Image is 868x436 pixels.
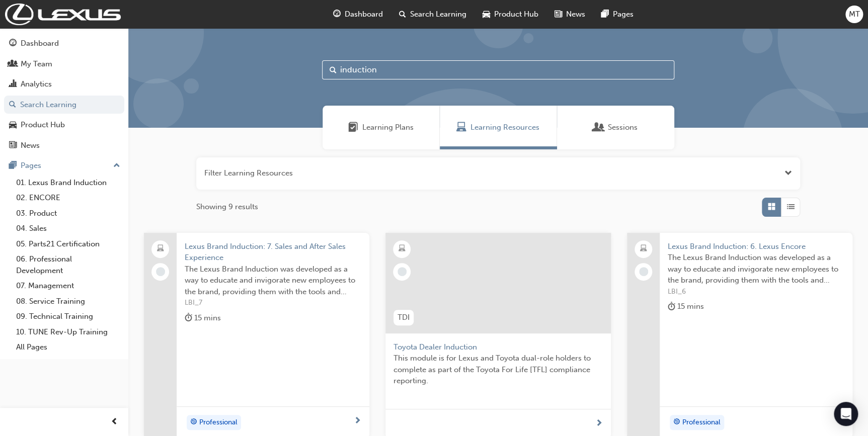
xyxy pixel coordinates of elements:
[4,55,124,73] a: My Team
[4,34,124,53] a: Dashboard
[12,175,124,191] a: 01. Lexus Brand Induction
[185,312,192,324] span: duration-icon
[12,339,124,355] a: All Pages
[784,167,792,179] button: Open the filter
[325,4,391,25] a: guage-iconDashboard
[199,417,238,428] span: Professional
[668,252,844,286] span: The Lexus Brand Induction was developed as a way to educate and invigorate new employees to the b...
[4,156,124,175] button: Pages
[12,221,124,236] a: 04. Sales
[9,80,17,89] span: chart-icon
[601,8,609,21] span: pages-icon
[9,141,17,150] span: news-icon
[12,190,124,206] a: 02. ENCORE
[9,39,17,48] span: guage-icon
[21,140,40,151] div: News
[398,267,407,276] span: learningRecordVerb_NONE-icon
[185,297,361,309] span: LBI_7
[330,64,337,76] span: Search
[555,8,562,21] span: news-icon
[391,4,475,25] a: search-iconSearch Learning
[21,58,52,70] div: My Team
[483,8,490,21] span: car-icon
[12,324,124,340] a: 10. TUNE Rev-Up Training
[546,4,593,25] a: news-iconNews
[21,160,41,171] div: Pages
[21,78,52,90] div: Analytics
[5,4,121,25] img: Trak
[12,278,124,294] a: 07. Management
[845,6,863,23] button: MT
[410,9,466,20] span: Search Learning
[9,101,16,110] span: search-icon
[354,417,361,426] span: next-icon
[668,286,844,298] span: LBI_6
[668,300,704,313] div: 15 mins
[12,206,124,221] a: 03. Product
[9,60,17,69] span: people-icon
[768,201,775,213] span: Grid
[440,106,557,149] a: Learning ResourcesLearning Resources
[668,241,844,252] span: Lexus Brand Induction: 6. Lexus Encore
[4,32,124,156] button: DashboardMy TeamAnalyticsSearch LearningProduct HubNews
[21,119,65,131] div: Product Hub
[333,8,341,21] span: guage-icon
[566,9,585,20] span: News
[673,416,680,429] span: target-icon
[639,267,648,276] span: learningRecordVerb_NONE-icon
[156,267,165,276] span: learningRecordVerb_NONE-icon
[787,201,795,213] span: List
[640,242,647,255] span: laptop-icon
[9,121,17,130] span: car-icon
[362,122,414,133] span: Learning Plans
[682,417,721,428] span: Professional
[595,419,603,428] span: next-icon
[593,4,642,25] a: pages-iconPages
[398,312,410,323] span: TDI
[185,264,361,298] span: The Lexus Brand Induction was developed as a way to educate and invigorate new employees to the b...
[157,242,164,255] span: laptop-icon
[111,416,118,428] span: prev-icon
[557,106,674,149] a: SessionsSessions
[393,353,603,387] span: This module is for Lexus and Toyota dual-role holders to complete as part of the Toyota For Life ...
[12,251,124,278] a: 06. Professional Development
[21,38,59,49] div: Dashboard
[4,96,124,114] a: Search Learning
[668,300,675,313] span: duration-icon
[12,309,124,324] a: 09. Technical Training
[849,9,860,20] span: MT
[4,136,124,155] a: News
[4,116,124,134] a: Product Hub
[185,312,221,324] div: 15 mins
[12,236,124,252] a: 05. Parts21 Certification
[393,341,603,353] span: Toyota Dealer Induction
[4,75,124,94] a: Analytics
[399,8,406,21] span: search-icon
[9,161,17,170] span: pages-icon
[594,122,604,133] span: Sessions
[608,122,638,133] span: Sessions
[494,9,538,20] span: Product Hub
[345,9,383,20] span: Dashboard
[399,242,406,255] span: learningResourceType_ELEARNING-icon
[113,159,120,172] span: up-icon
[190,416,197,429] span: target-icon
[196,201,258,213] span: Showing 9 results
[348,122,358,133] span: Learning Plans
[456,122,466,133] span: Learning Resources
[834,402,858,426] div: Open Intercom Messenger
[475,4,546,25] a: car-iconProduct Hub
[185,241,361,264] span: Lexus Brand Induction: 7. Sales and After Sales Experience
[613,9,634,20] span: Pages
[12,294,124,309] a: 08. Service Training
[322,60,674,79] input: Search...
[323,106,440,149] a: Learning PlansLearning Plans
[470,122,539,133] span: Learning Resources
